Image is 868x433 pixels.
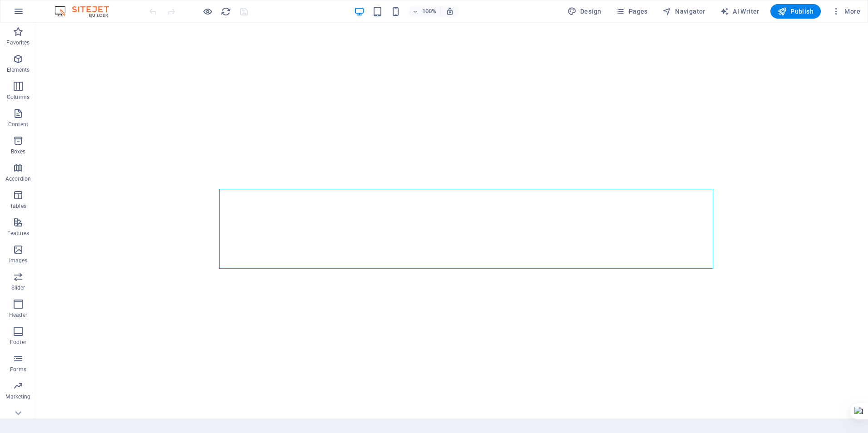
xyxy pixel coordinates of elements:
[5,393,30,400] p: Marketing
[9,311,27,319] p: Header
[8,121,28,128] p: Content
[7,66,30,74] p: Elements
[612,4,651,19] button: Pages
[616,7,647,16] span: Pages
[716,4,763,19] button: AI Writer
[828,4,864,19] button: More
[659,4,709,19] button: Navigator
[409,6,441,17] button: 100%
[10,202,26,210] p: Tables
[778,7,814,16] span: Publish
[52,6,120,17] img: Editor Logo
[720,7,759,16] span: AI Writer
[5,175,31,182] p: Accordion
[446,7,454,15] i: On resize automatically adjust zoom level to fit chosen device.
[7,230,29,237] p: Features
[9,257,28,264] p: Images
[422,6,437,17] h6: 100%
[11,284,25,291] p: Slider
[202,6,213,17] button: Click here to leave preview mode and continue editing
[564,4,605,19] button: Design
[832,7,860,16] span: More
[6,39,30,46] p: Favorites
[567,7,602,16] span: Design
[7,93,30,101] p: Columns
[662,7,705,16] span: Navigator
[10,339,26,346] p: Footer
[11,148,26,155] p: Boxes
[564,4,605,19] div: Design (Ctrl+Alt+Y)
[221,6,231,17] i: Reload page
[10,366,26,373] p: Forms
[770,4,821,19] button: Publish
[220,6,231,17] button: reload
